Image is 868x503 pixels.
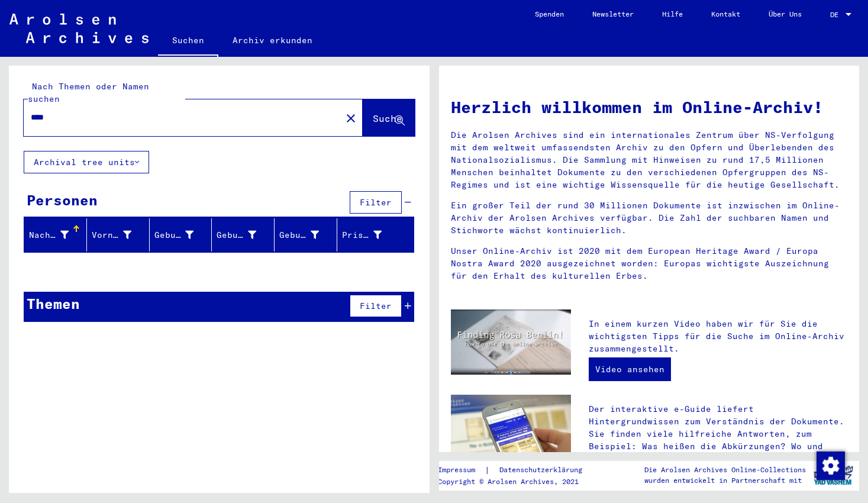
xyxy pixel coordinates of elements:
[451,199,848,237] p: Ein großer Teil der rund 30 Millionen Dokumente ist inzwischen im Online-Archiv der Arolsen Archi...
[589,318,847,355] p: In einem kurzen Video haben wir für Sie die wichtigsten Tipps für die Suche im Online-Archiv zusa...
[344,111,358,125] mat-icon: close
[92,229,131,241] div: Vorname
[438,464,485,476] a: Impressum
[87,218,150,251] mat-header-cell: Vorname
[490,464,596,476] a: Datenschutzerklärung
[350,191,402,214] button: Filter
[811,460,856,490] img: yv_logo.png
[373,112,402,124] span: Suche
[29,229,69,241] div: Nachname
[9,14,149,43] img: Arolsen_neg.svg
[644,465,806,475] p: Die Arolsen Archives Online-Collections
[92,225,149,244] div: Vorname
[27,293,80,314] div: Themen
[24,151,149,173] button: Archival tree units
[150,218,212,251] mat-header-cell: Geburtsname
[154,229,194,241] div: Geburtsname
[154,225,212,244] div: Geburtsname
[24,218,87,251] mat-header-cell: Nachname
[279,225,337,244] div: Geburtsdatum
[817,452,845,480] img: Zustimmung ändern
[217,225,274,244] div: Geburt‏
[451,309,572,375] img: video.jpg
[438,476,596,487] p: Copyright © Arolsen Archives, 2021
[438,464,596,476] div: |
[339,106,363,130] button: Clear
[337,218,414,251] mat-header-cell: Prisoner #
[451,245,848,282] p: Unser Online-Archiv ist 2020 mit dem European Heritage Award / Europa Nostra Award 2020 ausgezeic...
[342,225,399,244] div: Prisoner #
[644,475,806,486] p: wurden entwickelt in Partnerschaft mit
[158,26,218,57] a: Suchen
[360,197,392,208] span: Filter
[360,301,392,311] span: Filter
[350,295,402,317] button: Filter
[589,357,671,381] a: Video ansehen
[28,81,149,104] mat-label: Nach Themen oder Namen suchen
[451,395,572,475] img: eguide.jpg
[218,26,327,54] a: Archiv erkunden
[29,225,86,244] div: Nachname
[212,218,275,251] mat-header-cell: Geburt‏
[451,95,848,120] h1: Herzlich willkommen im Online-Archiv!
[27,189,98,211] div: Personen
[451,129,848,191] p: Die Arolsen Archives sind ein internationales Zentrum über NS-Verfolgung mit dem weltweit umfasse...
[830,11,843,19] span: DE
[275,218,337,251] mat-header-cell: Geburtsdatum
[279,229,319,241] div: Geburtsdatum
[217,229,256,241] div: Geburt‏
[342,229,382,241] div: Prisoner #
[363,99,415,136] button: Suche
[589,403,847,465] p: Der interaktive e-Guide liefert Hintergrundwissen zum Verständnis der Dokumente. Sie finden viele...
